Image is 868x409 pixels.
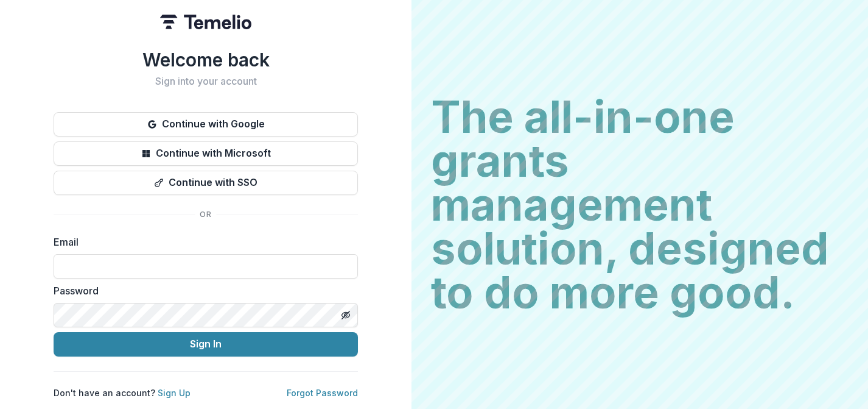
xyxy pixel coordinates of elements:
[54,235,351,249] label: Email
[287,388,358,398] a: Forgot Password
[54,283,351,298] label: Password
[54,332,358,357] button: Sign In
[54,49,358,71] h1: Welcome back
[54,141,358,166] button: Continue with Microsoft
[336,305,355,325] button: Toggle password visibility
[160,15,251,29] img: Temelio
[54,76,358,87] h2: Sign into your account
[54,171,358,195] button: Continue with SSO
[54,386,191,399] p: Don't have an account?
[54,112,358,137] button: Continue with Google
[158,388,191,398] a: Sign Up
